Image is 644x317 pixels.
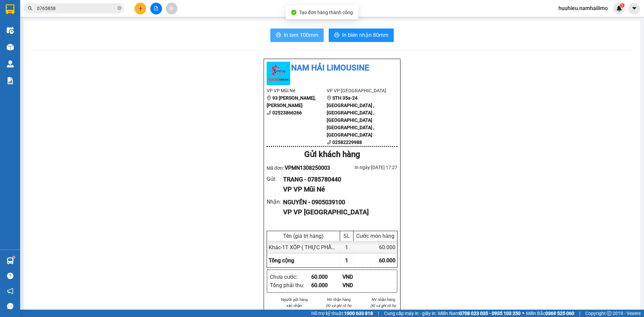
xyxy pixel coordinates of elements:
[270,273,311,281] div: Chưa cước :
[553,4,613,12] span: huuhieu.namhailimo
[342,281,374,289] div: VND
[342,273,374,281] div: VND
[334,32,339,39] span: printer
[7,257,14,264] img: warehouse-icon
[272,110,302,115] b: 02523866266
[269,233,338,239] div: Tên (giá trị hàng)
[283,184,392,195] div: VP VP Mũi Né
[329,29,394,42] button: printerIn biên nhận 80mm
[117,5,121,12] span: close-circle
[169,6,174,11] span: aim
[135,3,146,14] button: plus
[284,31,318,39] span: In tem 100mm
[616,5,622,11] img: icon-new-feature
[355,233,395,239] div: Cước món hàng
[384,310,436,317] span: Cung cấp máy in - giấy in:
[327,96,331,100] span: environment
[327,87,387,94] li: VP VP [GEOGRAPHIC_DATA]
[267,96,271,100] span: environment
[267,198,283,206] div: Nhận :
[379,257,395,264] span: 60.000
[299,10,353,15] span: Tạo đơn hàng thành công
[526,310,574,317] span: Miền Bắc
[270,29,324,42] button: printerIn tem 100mm
[579,310,580,317] span: |
[370,303,396,314] i: (Kí và ghi rõ họ tên)
[7,273,13,279] span: question-circle
[267,62,290,85] img: logo.jpg
[332,164,397,171] div: In ngày: [DATE] 17:27
[7,27,14,34] img: warehouse-icon
[327,140,331,145] span: phone
[621,3,623,8] span: 1
[7,288,13,294] span: notification
[378,310,379,317] span: |
[342,31,388,39] span: In biên nhận 80mm
[269,257,294,264] span: Tổng cộng
[7,303,13,309] span: message
[283,198,392,207] div: NGUYÊN - 0905039100
[283,175,392,184] div: TRANG - 0785780440
[311,281,342,289] div: 60.000
[7,77,14,84] img: solution-icon
[270,281,311,289] div: Tổng phải thu :
[459,311,521,316] strong: 0708 023 035 - 0935 103 250
[332,140,362,145] b: 02582229988
[369,297,397,303] li: NV nhận hàng
[285,165,330,171] span: VPMN1308250003
[267,164,332,172] div: Mã đơn:
[291,10,297,15] span: check-circle
[340,241,354,254] div: 1
[631,5,637,11] span: caret-down
[325,297,353,303] li: NV nhận hàng
[28,6,33,11] span: search
[522,312,524,315] span: ⚪️
[326,303,352,314] i: (Kí và ghi rõ họ tên)
[154,6,158,11] span: file-add
[354,241,397,254] div: 60.000
[13,256,15,258] sup: 1
[150,3,162,14] button: file-add
[6,4,14,14] img: logo-vxr
[267,148,397,161] div: Gửi khách hàng
[267,62,397,74] li: Nam Hải Limousine
[311,273,342,281] div: 60.000
[628,3,640,14] button: caret-down
[607,311,611,316] span: copyright
[283,207,392,217] div: VP VP [GEOGRAPHIC_DATA]
[620,3,625,8] sup: 1
[344,311,373,316] strong: 1900 633 818
[327,95,374,138] b: STH 35a-24 [GEOGRAPHIC_DATA] , [GEOGRAPHIC_DATA] , [GEOGRAPHIC_DATA] [GEOGRAPHIC_DATA] , [GEOGRAP...
[311,310,373,317] span: Hỗ trợ kỹ thuật:
[276,32,281,39] span: printer
[438,310,521,317] span: Miền Nam
[345,257,348,264] span: 1
[267,87,327,94] li: VP VP Mũi Né
[37,5,116,12] input: Tìm tên, số ĐT hoặc mã đơn
[166,3,177,14] button: aim
[269,244,347,251] span: Khác - 1T XỐP ( THỰC PHẨM ) (0)
[138,6,143,11] span: plus
[267,110,271,115] span: phone
[7,60,14,67] img: warehouse-icon
[267,175,283,183] div: Gửi :
[280,297,309,309] li: Người gửi hàng xác nhận
[117,6,121,10] span: close-circle
[267,95,316,108] b: 93 [PERSON_NAME], [PERSON_NAME]
[342,233,352,239] div: SL
[7,44,14,51] img: warehouse-icon
[545,311,574,316] strong: 0369 525 060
